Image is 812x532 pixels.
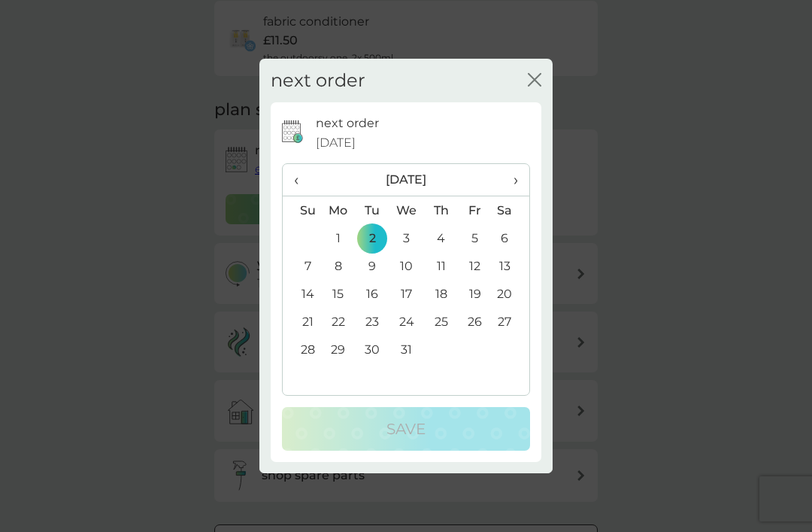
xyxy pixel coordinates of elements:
[356,336,389,363] td: 30
[503,164,518,196] span: ›
[458,280,492,308] td: 19
[389,196,424,225] th: We
[386,417,426,441] p: Save
[321,280,356,308] td: 15
[321,252,356,280] td: 8
[458,252,492,280] td: 12
[283,196,321,225] th: Su
[271,70,365,92] h2: next order
[492,280,529,308] td: 20
[283,336,321,363] td: 28
[283,252,321,280] td: 7
[356,196,389,225] th: Tu
[294,164,310,196] span: ‹
[458,196,492,225] th: Fr
[321,308,356,336] td: 22
[492,308,529,336] td: 27
[389,252,424,280] td: 10
[424,280,458,308] td: 18
[321,196,356,225] th: Mo
[424,308,458,336] td: 25
[282,407,530,451] button: Save
[528,73,541,89] button: close
[389,280,424,308] td: 17
[389,224,424,252] td: 3
[389,336,424,363] td: 31
[458,308,492,336] td: 26
[316,133,356,153] span: [DATE]
[424,224,458,252] td: 4
[356,308,389,336] td: 23
[492,196,529,225] th: Sa
[283,280,321,308] td: 14
[492,224,529,252] td: 6
[458,224,492,252] td: 5
[321,224,356,252] td: 1
[356,224,389,252] td: 2
[356,252,389,280] td: 9
[389,308,424,336] td: 24
[321,336,356,363] td: 29
[424,196,458,225] th: Th
[424,252,458,280] td: 11
[283,308,321,336] td: 21
[492,252,529,280] td: 13
[321,164,492,196] th: [DATE]
[356,280,389,308] td: 16
[316,114,379,133] p: next order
